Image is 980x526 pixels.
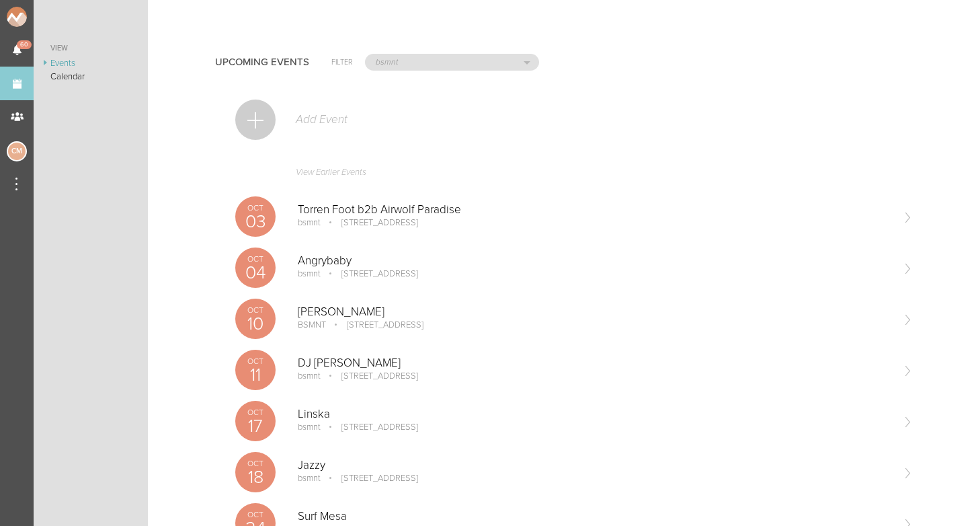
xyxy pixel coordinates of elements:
[298,320,326,330] p: BSMNT
[298,408,891,421] p: Linska
[323,268,418,279] p: [STREET_ADDRESS]
[34,70,148,83] a: Calendar
[235,408,276,416] p: Oct
[298,305,891,319] p: [PERSON_NAME]
[34,40,148,57] a: View
[235,213,276,231] p: 03
[235,204,276,212] p: Oct
[298,473,321,484] p: bsmnt
[235,306,276,314] p: Oct
[323,371,418,381] p: [STREET_ADDRESS]
[298,422,321,433] p: bsmnt
[298,371,321,381] p: bsmnt
[235,315,276,333] p: 10
[235,417,276,435] p: 17
[328,320,423,330] p: [STREET_ADDRESS]
[298,459,891,472] p: Jazzy
[298,203,891,217] p: Torren Foot b2b Airwolf Paradise
[7,141,27,161] div: Charlie McGinley
[34,57,148,70] a: Events
[235,459,276,467] p: Oct
[235,255,276,263] p: Oct
[235,511,276,519] p: Oct
[298,510,891,523] p: Surf Mesa
[235,160,913,191] a: View Earlier Events
[298,254,891,268] p: Angrybaby
[235,264,276,282] p: 04
[323,473,418,484] p: [STREET_ADDRESS]
[323,217,418,228] p: [STREET_ADDRESS]
[215,57,309,68] h4: Upcoming Events
[294,113,348,126] p: Add Event
[331,57,353,68] h6: Filter
[298,356,891,370] p: DJ [PERSON_NAME]
[235,357,276,365] p: Oct
[298,217,321,228] p: bsmnt
[235,366,276,384] p: 11
[17,40,32,49] span: 60
[235,468,276,486] p: 18
[7,7,83,27] img: NOMAD
[298,268,321,279] p: bsmnt
[323,422,418,433] p: [STREET_ADDRESS]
